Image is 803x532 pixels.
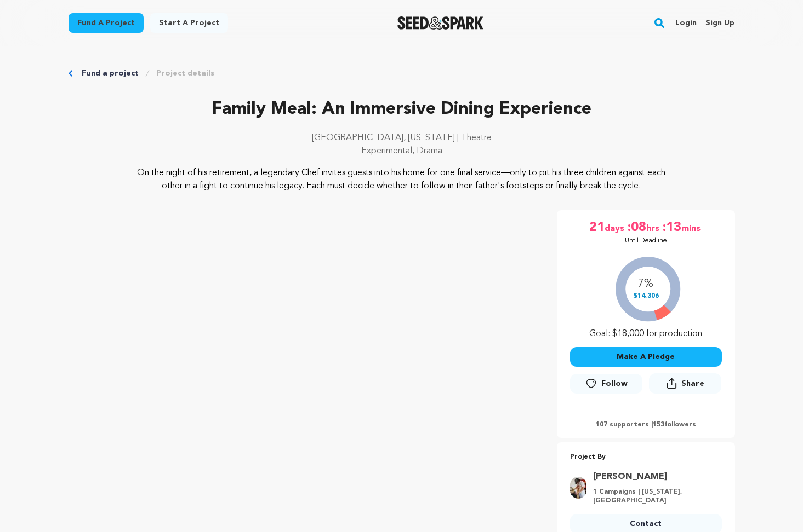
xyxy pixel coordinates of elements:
[681,219,703,236] span: mins
[649,373,721,398] span: Share
[570,477,586,499] img: cc89a08dfaab1b70.jpg
[627,219,646,236] span: :08
[397,16,483,30] a: Seed&Spark Homepage
[69,13,144,33] a: Fund a project
[649,373,721,394] button: Share
[69,131,735,144] p: [GEOGRAPHIC_DATA], [US_STATE] | Theatre
[589,219,605,236] span: 21
[135,166,668,193] p: On the night of his retirement, a legendary Chef invites guests into his home for one final servi...
[69,96,735,123] p: Family Meal: An Immersive Dining Experience
[570,374,642,394] a: Follow
[570,420,722,429] p: 107 supporters | followers
[82,68,139,79] a: Fund a project
[570,347,722,367] button: Make A Pledge
[605,219,627,236] span: days
[681,378,704,389] span: Share
[705,14,734,32] a: Sign up
[570,451,722,464] p: Project By
[69,144,735,158] p: Experimental, Drama
[675,14,697,32] a: Login
[601,378,628,389] span: Follow
[69,68,735,79] div: Breadcrumb
[646,219,662,236] span: hrs
[625,236,667,245] p: Until Deadline
[156,68,214,79] a: Project details
[397,16,483,30] img: Seed&Spark Logo Dark Mode
[593,488,715,505] p: 1 Campaigns | [US_STATE], [GEOGRAPHIC_DATA]
[662,219,681,236] span: :13
[150,13,228,33] a: Start a project
[593,470,715,483] a: Goto Ben Baron profile
[653,421,664,428] span: 153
